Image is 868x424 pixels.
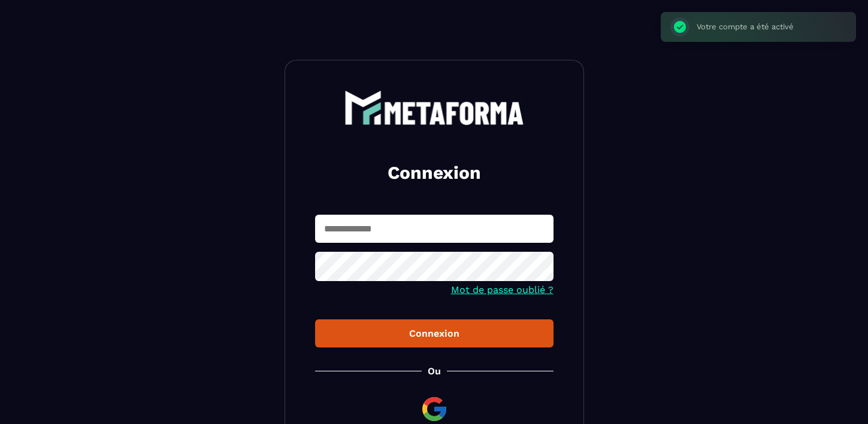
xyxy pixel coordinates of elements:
a: logo [315,90,554,125]
img: logo [344,90,524,125]
button: Connexion [315,319,554,347]
div: Connexion [325,328,544,339]
h2: Connexion [329,161,539,185]
p: Ou [428,365,441,377]
img: google [420,395,449,423]
a: Mot de passe oublié ? [451,284,554,295]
